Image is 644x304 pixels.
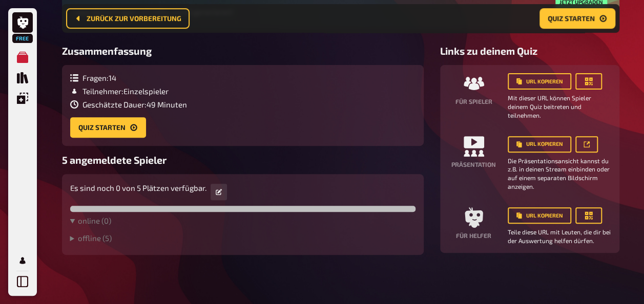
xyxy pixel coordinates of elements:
div: Fragen : 14 [70,73,187,82]
a: Meine Quizze [12,47,33,68]
a: Einblendungen [12,88,33,108]
span: Zurück zur Vorbereitung [87,15,181,22]
p: Es sind noch 0 von 5 Plätzen verfügbar. [70,182,206,194]
a: Mein Konto [12,250,33,271]
span: Free [13,35,32,41]
summary: online (0) [70,216,416,225]
a: Quiz Sammlung [12,68,33,88]
summary: offline (5) [70,233,416,243]
button: URL kopieren [508,207,571,224]
button: Quiz starten [70,117,146,138]
button: URL kopieren [508,73,571,90]
h4: Präsentation [451,161,496,168]
h3: Zusammenfassung [62,45,424,57]
h4: Für Spieler [455,98,492,105]
small: Mit dieser URL können Spieler deinem Quiz beitreten und teilnehmen. [508,94,611,119]
small: Teile diese URL mit Leuten, die dir bei der Auswertung helfen dürfen. [508,228,611,245]
button: Quiz starten [539,8,615,29]
button: URL kopieren [508,136,571,153]
h3: 5 angemeldete Spieler [62,154,424,166]
small: Die Präsentationsansicht kannst du z.B. in deinen Stream einbinden oder auf einem separaten Bilds... [508,157,611,191]
h4: Für Helfer [456,232,491,239]
button: Zurück zur Vorbereitung [66,8,190,29]
span: Geschätzte Dauer : 49 Minuten [82,100,187,109]
h3: Links zu deinem Quiz [440,45,619,57]
span: Quiz starten [548,15,595,22]
span: Teilnehmer : Einzelspieler [82,86,169,96]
